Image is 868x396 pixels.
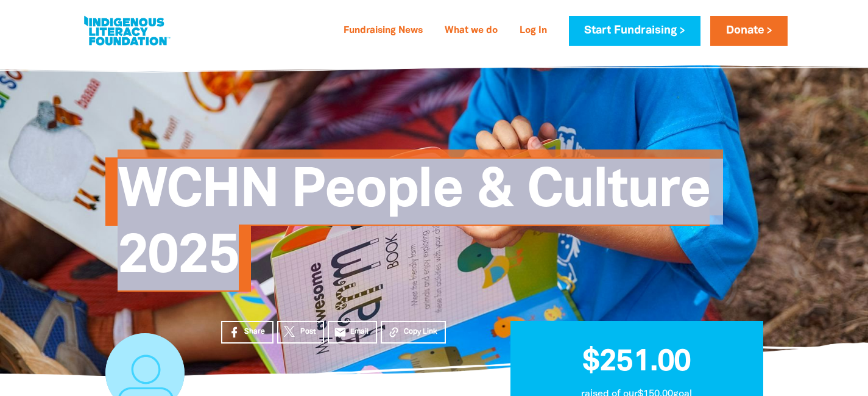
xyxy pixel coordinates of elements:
[244,326,265,337] span: Share
[710,16,787,46] a: Donate
[221,321,273,344] a: Share
[300,326,316,337] span: Post
[569,16,700,46] a: Start Fundraising
[334,326,347,339] i: email
[582,348,691,376] span: $251.00
[350,326,369,337] span: Email
[328,321,378,344] a: emailEmail
[118,167,710,292] span: WCHN People & Culture 2025
[336,21,430,41] a: Fundraising News
[512,21,554,41] a: Log In
[381,321,446,344] button: Copy Link
[404,326,437,337] span: Copy Link
[437,21,505,41] a: What we do
[277,321,324,344] a: Post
